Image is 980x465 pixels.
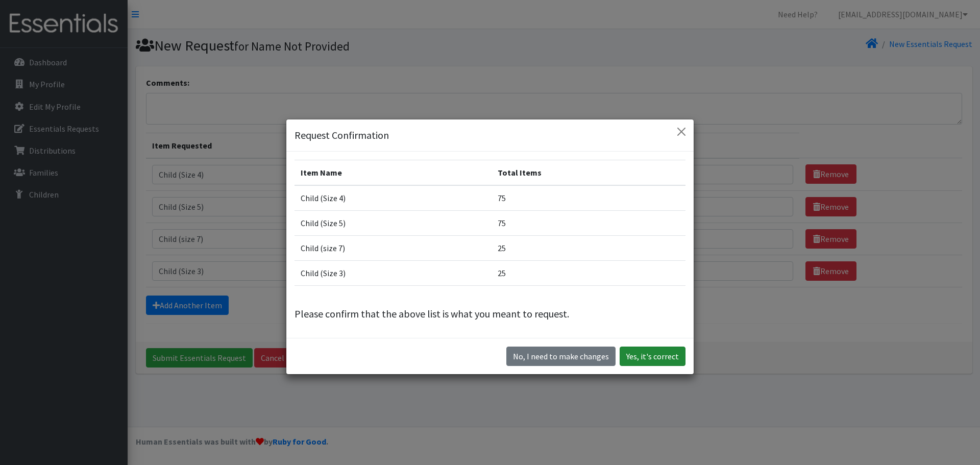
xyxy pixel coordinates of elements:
td: 75 [492,185,685,211]
td: 25 [492,261,685,286]
td: 25 [492,236,685,261]
button: Yes, it's correct [620,347,685,366]
th: Total Items [492,160,685,186]
button: No I need to make changes [506,347,616,366]
p: Please confirm that the above list is what you meant to request. [295,306,685,322]
button: Close [673,124,690,140]
td: Child (Size 5) [295,211,492,236]
h5: Request Confirmation [295,128,389,143]
td: Child (Size 3) [295,261,492,286]
th: Item Name [295,160,492,186]
td: Child (size 7) [295,236,492,261]
td: Child (Size 4) [295,185,492,211]
td: 75 [492,211,685,236]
